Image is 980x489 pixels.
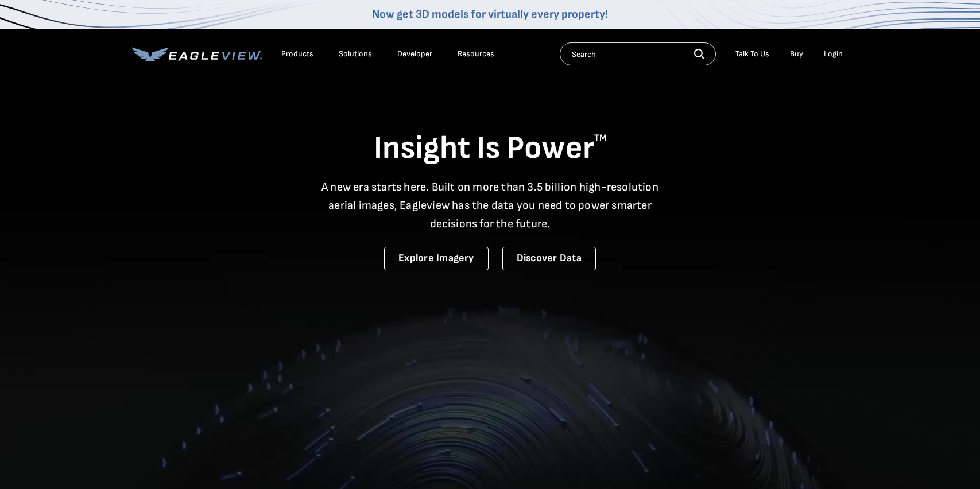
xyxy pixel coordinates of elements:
[502,247,596,270] a: Discover Data
[132,129,849,169] h1: Insight Is Power
[315,178,666,233] p: A new era starts here. Built on more than 3.5 billion high-resolution aerial images, Eagleview ha...
[372,7,608,21] a: Now get 3D models for virtually every property!
[397,49,432,59] a: Developer
[824,49,843,59] div: Login
[790,49,803,59] a: Buy
[384,247,489,270] a: Explore Imagery
[594,133,607,143] sup: TM
[458,49,494,59] div: Resources
[281,49,313,59] div: Products
[339,49,372,59] div: Solutions
[560,42,716,65] input: Search
[735,49,769,59] div: Talk To Us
